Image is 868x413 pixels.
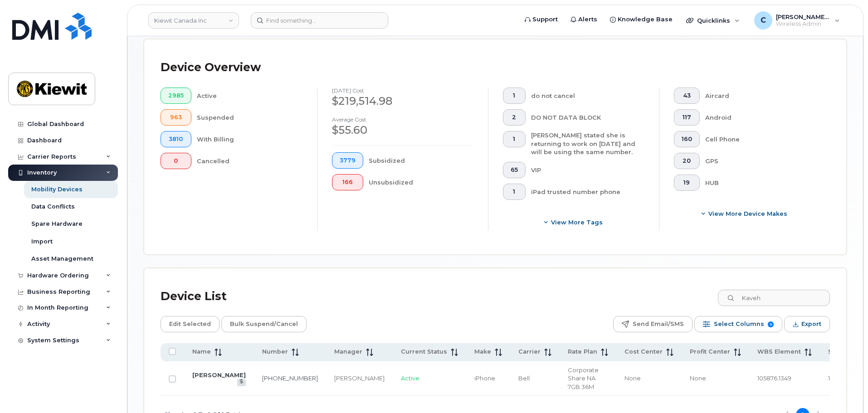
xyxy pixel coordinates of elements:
span: 43 [682,92,692,99]
span: 3810 [168,136,184,143]
span: Rate Plan [568,348,597,356]
span: Alerts [578,15,597,24]
div: Device Overview [161,56,261,79]
div: With Billing [197,131,303,147]
span: Corporate Share NA 7GB 36M [568,366,599,390]
span: Quicklinks [697,17,730,24]
span: Export [801,317,821,331]
button: 2 [503,109,526,126]
div: GPS [705,153,816,169]
div: DO NOT DATA BLOCK [531,109,645,126]
span: 20 [682,157,692,165]
span: Current Status [401,348,447,356]
div: Active [197,87,303,104]
a: [PERSON_NAME] [192,371,246,379]
button: 65 [503,162,526,178]
div: Subsidized [369,152,474,169]
span: 1 [511,136,518,143]
span: View more tags [551,218,603,227]
div: VIP [531,162,645,178]
span: None [624,374,641,382]
div: $55.60 [332,122,473,138]
div: Suspended [197,109,303,126]
div: Unsubsidized [369,174,474,190]
a: Knowledge Base [604,10,679,29]
span: Carrier [518,348,541,356]
div: Quicklinks [680,11,746,29]
div: $219,514.98 [332,93,473,109]
button: View more tags [503,214,644,231]
iframe: Messenger Launcher [829,374,861,406]
span: 3779 [340,157,356,164]
span: 105876.1349 [757,374,791,382]
button: 3779 [332,152,363,169]
span: Active [401,374,419,382]
span: [PERSON_NAME].[PERSON_NAME] [776,13,830,20]
span: 1 [511,188,518,195]
span: Select Columns [714,317,764,331]
span: WBS Element [757,348,801,356]
span: 963 [168,114,184,121]
span: Knowledge Base [618,15,673,24]
a: Alerts [564,10,604,29]
button: Bulk Suspend/Cancel [221,316,307,332]
a: [PHONE_NUMBER] [262,374,318,382]
span: 2985 [168,92,184,99]
button: 1 [503,131,526,147]
span: Bulk Suspend/Cancel [230,317,298,331]
button: 160 [674,131,700,147]
span: Edit Selected [169,317,211,331]
input: Find something... [251,12,388,29]
span: iPhone [474,374,495,382]
span: Name [192,348,211,356]
span: 166 [340,179,356,186]
span: 9 [768,321,774,327]
div: Aircard [705,87,816,104]
button: Export [784,316,830,332]
div: HUB [705,175,816,191]
button: Edit Selected [161,316,219,332]
div: do not cancel [531,87,645,104]
span: Bell [518,374,530,382]
h4: Average cost [332,117,473,122]
span: None [690,374,706,382]
div: iPad trusted number phone [531,184,645,200]
button: 1 [503,87,526,104]
span: 0 [168,157,184,165]
a: Kiewit Canada Inc [148,12,239,29]
div: [PERSON_NAME] stated she is returning to work on [DATE] and will be using the same number. [531,131,645,156]
button: Select Columns 9 [694,316,782,332]
a: Support [518,10,564,29]
button: 117 [674,109,700,126]
span: 19 [682,179,692,186]
span: Support [532,15,558,24]
span: 2 [511,114,518,121]
span: Wireless Admin [776,20,830,28]
div: Android [705,109,816,126]
button: 2985 [161,87,191,104]
span: Make [474,348,491,356]
button: 963 [161,109,191,126]
div: Device List [161,285,227,308]
button: Send Email/SMS [613,316,692,332]
span: Cost Center [624,348,663,356]
div: Cell Phone [705,131,816,147]
div: Carson.Cowan [748,11,846,29]
span: Number [262,348,288,356]
span: Profit Center [690,348,730,356]
button: 166 [332,174,363,190]
div: [PERSON_NAME] [334,374,385,383]
h4: [DATE] cost [332,87,473,93]
span: 100.0% [828,374,849,382]
span: 160 [682,136,692,143]
span: 1 [511,92,518,99]
span: 117 [682,114,692,121]
span: C [761,15,766,26]
button: 43 [674,87,700,104]
span: Manager [334,348,362,356]
button: View More Device Makes [674,205,815,222]
a: View Last Bill [237,379,246,386]
button: 0 [161,153,191,169]
button: 1 [503,184,526,200]
input: Search Device List ... [718,290,830,306]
